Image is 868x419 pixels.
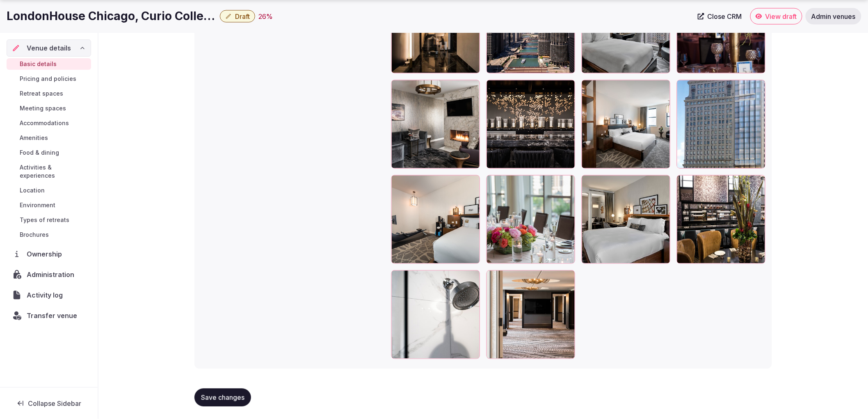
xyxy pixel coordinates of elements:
[201,394,244,402] span: Save changes
[391,80,480,169] div: HrVyC8WglUGMv4zHCXnaUA_LondonHouse%20Chicago%20Dinning%20Area.jpg.jpg?h=3000&w=4496
[487,80,575,169] div: LHDhJkyOkKHR881tltH4g_LH%20Rooftop%20Indoor%20Bar%20Seating.jpg.jpg?h=3000&w=4496
[7,147,91,158] a: Food & dining
[7,214,91,226] a: Types of retreats
[391,175,480,264] div: CwuleMdFdUW6jpO9oOpQ6A_LH_Hydrow_Room_3.jpg.jpg?h=3000&w=4495
[7,229,91,240] a: Brochures
[7,286,91,304] a: Activity log
[806,8,861,25] a: Admin venues
[7,88,91,99] a: Retreat spaces
[7,162,91,181] a: Activities & experiences
[693,8,747,25] a: Close CRM
[20,231,49,239] span: Brochures
[27,270,78,279] span: Administration
[7,266,91,283] a: Administration
[20,104,66,112] span: Meeting spaces
[487,270,575,359] div: ZuzUt6Zepk214PaTEIANVg_LondonHouse%20Chicago%20Grand%20PreFunction.jpg.jpg?h=6535&w=4668
[750,8,802,25] a: View draft
[20,89,63,98] span: Retreat spaces
[677,175,765,264] div: GWSEyWxKpkKxjCeiZDDY4Q_LH%20Rooftop%20Indoor%20Bar%20Group%20Seating.jpg.jpg?h=6785&w=4846
[582,175,670,264] div: htrwMNBtE2EcDqpLlDqQ_London%20Hse_006_rsz.jpg.jpg?h=3000&w=4723
[811,12,856,21] span: Admin venues
[487,175,575,264] div: jUIMNZVvNkmblTJKzu8jLQ_LondonHouse%20Chicago%20Wedding%20Headtable.jpg.jpg?h=3000&w=4500
[258,11,273,21] div: 26 %
[677,80,765,169] div: il8pdIduAk2vrvNHdCDIPw_360NM%20Rendering.jpg.jpg?h=1629&w=1100
[7,58,91,70] a: Basic details
[28,399,81,408] span: Collapse Sidebar
[235,12,250,21] span: Draft
[7,185,91,196] a: Location
[27,311,77,321] span: Transfer venue
[20,201,55,209] span: Environment
[708,12,742,21] span: Close CRM
[20,75,76,83] span: Pricing and policies
[391,270,480,359] div: WZdlemq0ml3GKEVw43hw_LondonHouse%20Chicago%20Rain%20Showerhead%20.jpg.jpg?h=3000&w=4496
[7,8,217,24] h1: LondonHouse Chicago, Curio Collection by [PERSON_NAME]
[194,389,251,407] button: Save changes
[20,60,57,68] span: Basic details
[7,307,91,324] button: Transfer venue
[7,117,91,129] a: Accommodations
[27,43,71,53] span: Venue details
[27,290,66,300] span: Activity log
[220,10,255,23] button: Draft
[20,149,59,157] span: Food & dining
[765,12,797,21] span: View draft
[7,394,91,412] button: Collapse Sidebar
[20,186,45,195] span: Location
[20,119,69,127] span: Accommodations
[20,163,88,180] span: Activities & experiences
[7,73,91,85] a: Pricing and policies
[7,245,91,263] a: Ownership
[27,249,65,259] span: Ownership
[7,132,91,144] a: Amenities
[582,80,670,169] div: pNK4pndlhEqyAMgwInX3w_Luxurious%20King%20Bedded%20Guestroom%20LondonHouse%20Chicago.jpg.jpg?h=530...
[20,134,48,142] span: Amenities
[258,11,273,21] button: 26%
[7,103,91,114] a: Meeting spaces
[7,199,91,211] a: Environment
[20,216,69,224] span: Types of retreats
